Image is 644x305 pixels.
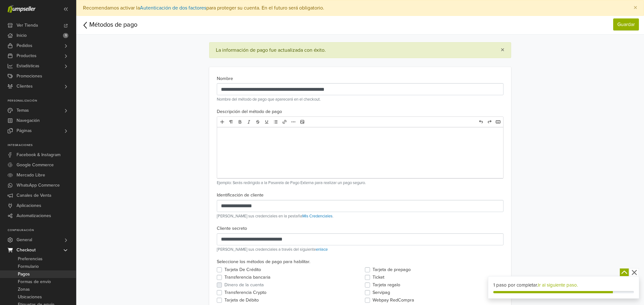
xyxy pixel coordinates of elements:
div: 1 paso por completar. [493,282,634,289]
a: Undo [477,118,485,126]
span: × [634,3,637,12]
p: [PERSON_NAME] sus credenciales en la pestaña . [217,213,504,219]
span: Mercado Libre [17,170,45,180]
label: Nombre [217,75,233,82]
a: Format [227,118,235,126]
label: Tarjeta de prepago [373,266,411,273]
span: Facebook & Instagram [17,150,60,160]
span: Pedidos [17,41,32,51]
label: Transferencia bancaria [224,274,271,281]
label: Cliente secreto [217,225,247,232]
span: Formulario [18,263,39,270]
a: List [271,118,280,126]
label: Tarjeta De Crédito [224,266,261,273]
p: Integraciones [8,143,76,147]
a: Underline [263,118,271,126]
span: Temas [17,105,29,116]
span: Promociones [17,71,42,81]
a: Link [280,118,289,126]
span: Preferencias [18,255,43,263]
a: Ir al siguiente paso. [538,282,578,288]
button: × [501,46,504,54]
span: Google Commerce [17,160,54,170]
label: Webpay RedCompra [373,297,414,304]
p: Nombre del método de pago que aparecerá en el checkout. [217,96,504,103]
span: Navegación [17,116,40,126]
span: Aplicaciones [17,201,41,211]
span: Ver Tienda [17,20,38,30]
span: Formas de envío [18,278,51,286]
span: Pagos [18,270,30,278]
span: Inicio [17,30,27,41]
a: Redo [485,118,494,126]
span: Canales de Venta [17,190,51,201]
a: Guardar [613,18,639,30]
span: Ubicaciones [18,293,42,301]
label: Dinero de la cuenta [224,282,264,288]
button: Close [627,0,644,16]
label: Transferencia Crypto [224,289,266,296]
span: Automatizaciones [17,211,51,221]
a: enlace [316,247,328,252]
a: Bold [236,118,244,126]
span: General [17,235,32,245]
a: Add [218,118,226,126]
a: More formatting [289,118,298,126]
span: Productos [17,51,37,61]
a: Mis Credenciales [302,214,332,219]
p: Configuración [8,229,76,232]
a: Deleted [254,118,262,126]
span: WhatsApp Commerce [17,180,60,190]
p: Ejemplo: Serás redirigido a la Pasarela de Pago Externa para realizar un pago seguro. [217,180,504,186]
label: Tarjeta de Débito [224,297,259,304]
span: Checkout [17,245,36,255]
p: [PERSON_NAME] sus credenciales a través del siguiente [217,247,504,253]
a: Métodos de pago [81,20,137,30]
a: Italic [245,118,253,126]
label: Ticket [373,274,384,281]
a: Image [298,118,306,126]
span: Páginas [17,126,32,136]
a: Autenticación de dos factores [140,5,206,11]
span: Estadísticas [17,61,39,71]
span: 1 [63,33,68,38]
label: Identificación de cliente [217,192,264,199]
label: Tarjeta regalo [373,282,400,288]
label: Servipag [373,289,390,296]
div: La información de pago fue actualizada con éxito. [209,42,511,58]
span: Zonas [18,286,30,293]
label: Descripción del método de pago [217,108,282,115]
a: Hotkeys [494,118,502,126]
p: Personalización [8,99,76,103]
label: Seleccione los métodos de pago para habilitar. [217,258,310,265]
span: Clientes [17,81,33,91]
